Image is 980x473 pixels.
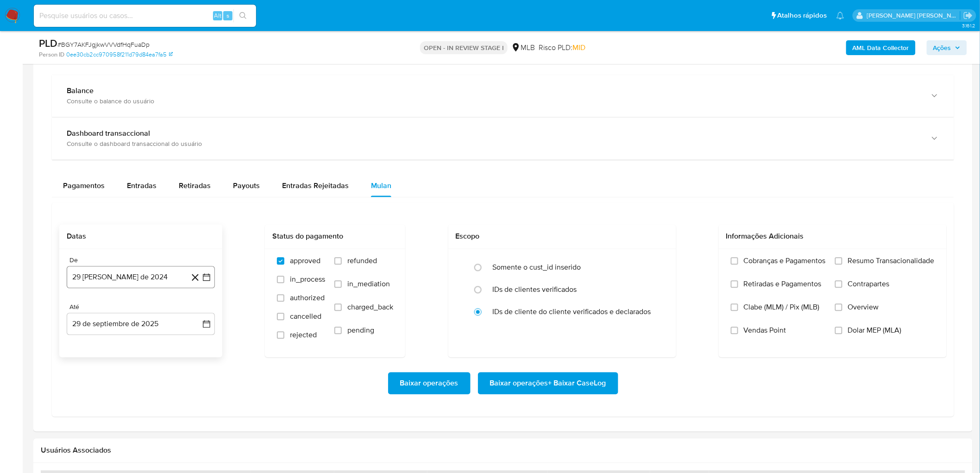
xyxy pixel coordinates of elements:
a: 0ee30cb2cc970958f211d79d84ea7fa5 [66,50,173,59]
span: s [226,11,229,20]
button: search-icon [233,9,252,22]
p: OPEN - IN REVIEW STAGE I [420,41,508,54]
b: PLD [39,36,57,50]
h2: Usuários Associados [41,446,965,455]
span: Ações [933,40,951,55]
span: Alt [214,11,221,20]
b: AML Data Collector [853,40,909,55]
p: leticia.siqueira@mercadolivre.com [867,11,961,20]
span: Atalhos rápidos [778,11,827,20]
a: Notificações [836,12,844,19]
span: Risco PLD: [539,43,585,53]
span: MID [572,42,585,53]
a: Sair [963,11,973,20]
span: # BGY7AKFJgjkwVVVdfHqFuaDp [57,40,150,49]
div: MLB [511,43,535,53]
input: Pesquise usuários ou casos... [34,10,256,22]
b: Person ID [39,50,64,59]
button: Ações [927,40,967,55]
span: 3.161.2 [962,22,975,29]
button: AML Data Collector [846,40,916,55]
